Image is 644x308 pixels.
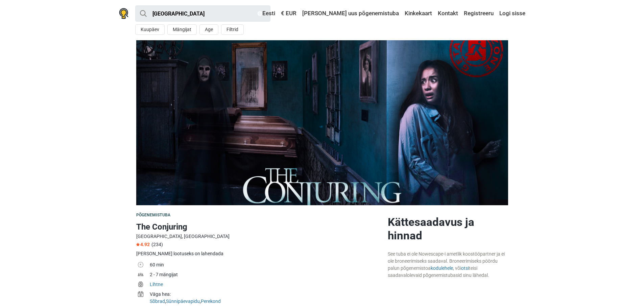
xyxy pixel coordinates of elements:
div: [PERSON_NAME] lootuseks on lahendada [136,250,382,257]
td: 60 min [150,261,382,270]
a: Eesti [256,7,277,20]
a: Kontakt [436,7,460,20]
a: Lihtne [150,282,163,287]
img: Nowescape logo [119,8,128,19]
button: Age [199,24,218,35]
a: [PERSON_NAME] uus põgenemistuba [301,7,401,20]
span: 4.92 [136,242,150,247]
img: The Conjuring photo 1 [136,40,508,205]
a: Kinkekaart [403,7,434,20]
button: Kuupäev [135,24,165,35]
div: See tuba ei ole Nowescape-i ametlik koostööpartner ja ei ole broneerimiseks saadaval. Broneerimis... [388,251,508,279]
h1: The Conjuring [136,221,382,233]
span: (234) [151,242,163,247]
td: 2 - 7 mängijat [150,270,382,280]
button: Mängijat [167,24,197,35]
a: Registreeru [462,7,495,20]
a: kodulehele [431,265,453,271]
a: Perekond [201,299,221,304]
img: Eesti [258,11,262,16]
input: proovi “Tallinn” [135,5,270,22]
a: Sõbrad [150,299,165,304]
a: Sünnipäevapidu [166,299,200,304]
a: € EUR [279,7,298,20]
h2: Kättesaadavus ja hinnad [388,215,508,242]
a: Logi sisse [498,7,525,20]
a: otsi [461,265,469,271]
td: , , [150,290,382,307]
div: Väga hea: [150,291,382,298]
img: Star [136,243,140,246]
div: [GEOGRAPHIC_DATA], [GEOGRAPHIC_DATA] [136,233,382,240]
button: Filtrid [221,24,244,35]
span: Põgenemistuba [136,213,171,217]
